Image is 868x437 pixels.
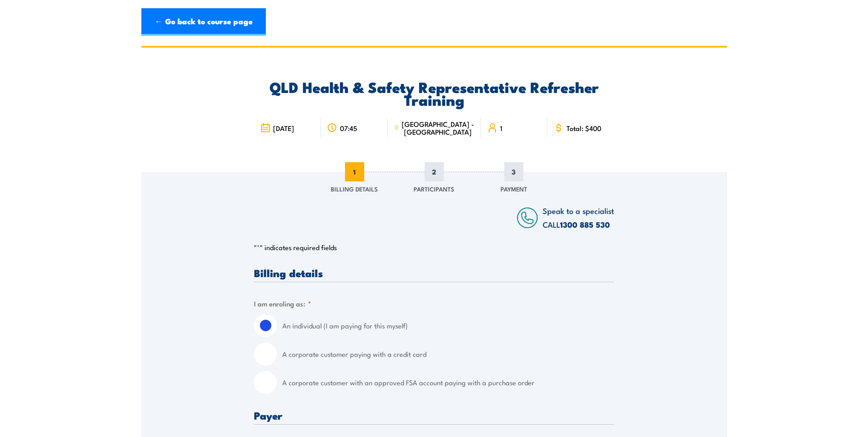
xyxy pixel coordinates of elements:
span: 2 [425,162,444,181]
h3: Payer [254,410,614,421]
a: ← Go back to course page [141,8,266,36]
span: 1 [500,124,502,132]
span: Billing Details [331,184,378,193]
label: An individual (I am paying for this myself) [282,314,614,337]
a: 1300 885 530 [560,218,610,230]
span: 3 [504,162,523,181]
legend: I am enroling as: [254,298,311,309]
h3: Billing details [254,268,614,278]
span: [DATE] [273,124,294,132]
span: Payment [501,184,527,193]
span: Total: $400 [566,124,601,132]
span: [GEOGRAPHIC_DATA] - [GEOGRAPHIC_DATA] [402,120,474,136]
label: A corporate customer paying with a credit card [282,343,614,366]
p: " " indicates required fields [254,243,614,252]
span: 07:45 [340,124,357,132]
span: Speak to a specialist CALL [543,205,614,230]
span: 1 [345,162,364,181]
label: A corporate customer with an approved FSA account paying with a purchase order [282,371,614,394]
span: Participants [414,184,454,193]
h2: QLD Health & Safety Representative Refresher Training [254,80,614,106]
